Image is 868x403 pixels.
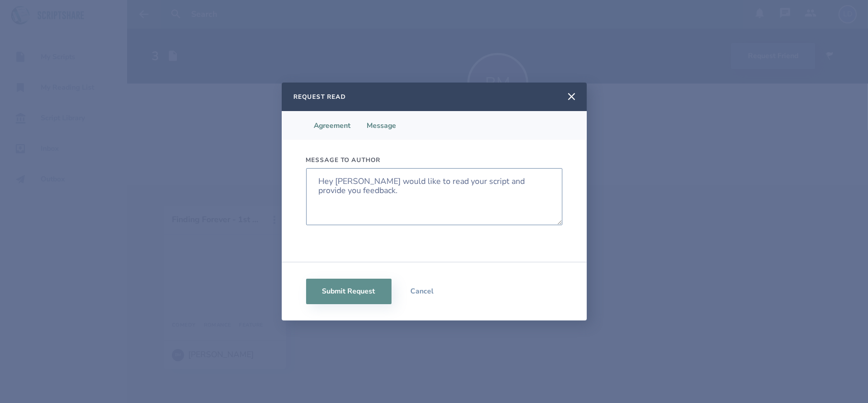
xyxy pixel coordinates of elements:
[306,111,359,140] li: Agreement
[306,168,562,225] textarea: Hey [PERSON_NAME] would like to read your script and provide you feedback.
[306,156,562,164] label: Message to author
[294,93,346,101] h2: Request Read
[392,279,453,304] button: Cancel
[359,111,405,140] li: Message
[306,279,392,304] button: Submit Request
